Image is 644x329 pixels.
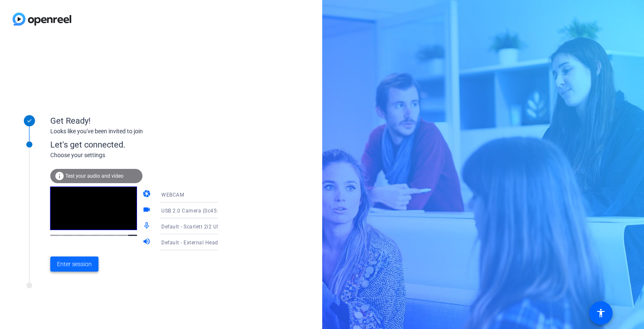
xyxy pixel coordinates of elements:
[50,127,218,136] div: Looks like you've been invited to join
[142,189,153,199] mat-icon: camera
[50,256,98,272] button: Enter session
[142,237,153,247] mat-icon: volume_up
[596,308,606,318] mat-icon: accessibility
[57,260,92,269] span: Enter session
[54,171,65,181] mat-icon: info
[65,173,124,179] span: Test your audio and video
[161,239,259,246] span: Default - External Headphones (Built-in)
[50,114,218,127] div: Get Ready!
[50,138,235,151] div: Let's get connected.
[161,207,233,214] span: USB 2.0 Camera (0c45:6367)
[50,151,235,160] div: Choose your settings
[161,192,184,198] span: WEBCAM
[142,205,153,215] mat-icon: videocam
[142,221,153,231] mat-icon: mic_none
[161,223,255,230] span: Default - Scarlett 2i2 USB (1235:8210)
